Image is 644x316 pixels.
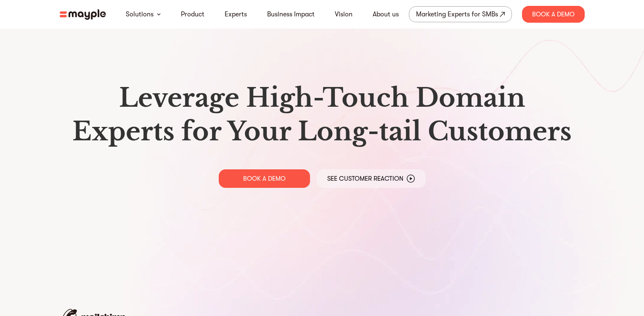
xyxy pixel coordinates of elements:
[157,13,161,16] img: arrow-down
[126,9,154,19] a: Solutions
[219,169,310,188] a: BOOK A DEMO
[327,174,403,183] p: See Customer Reaction
[335,9,352,19] a: Vision
[225,9,247,19] a: Experts
[373,9,399,19] a: About us
[267,9,315,19] a: Business Impact
[409,6,512,22] a: Marketing Experts for SMBs
[60,9,106,20] img: mayple-logo
[522,6,585,23] div: Book A Demo
[66,81,578,148] h1: Leverage High-Touch Domain Experts for Your Long-tail Customers
[317,169,426,188] a: See Customer Reaction
[416,8,498,20] div: Marketing Experts for SMBs
[181,9,204,19] a: Product
[243,174,286,183] p: BOOK A DEMO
